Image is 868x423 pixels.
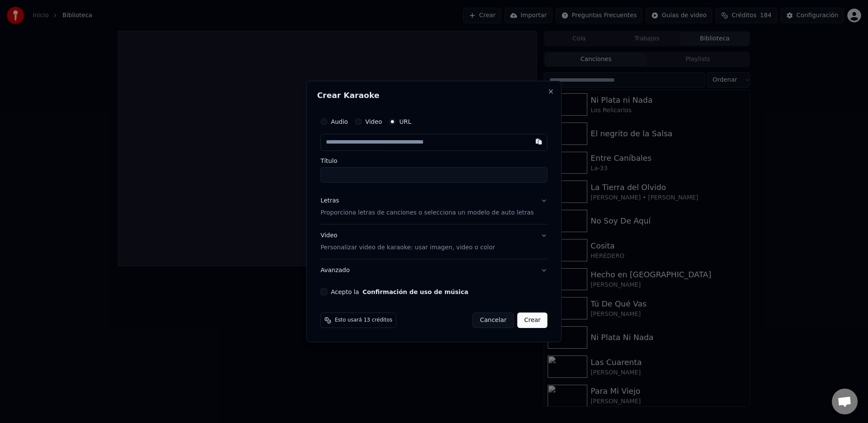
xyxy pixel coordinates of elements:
span: Esto usará 13 créditos [335,317,392,324]
label: URL [399,119,411,125]
h2: Crear Karaoke [317,92,551,99]
label: Acepto la [331,289,468,295]
button: Crear [517,313,547,328]
button: Cancelar [473,313,514,328]
label: Audio [331,119,348,125]
p: Personalizar video de karaoke: usar imagen, video o color [320,243,495,252]
div: Letras [320,196,339,205]
label: Video [365,119,382,125]
button: Acepto la [363,289,468,295]
button: VideoPersonalizar video de karaoke: usar imagen, video o color [320,224,547,259]
button: LetrasProporciona letras de canciones o selecciona un modelo de auto letras [320,190,547,224]
button: Avanzado [320,259,547,282]
div: Video [320,231,495,252]
label: Título [320,158,547,164]
p: Proporciona letras de canciones o selecciona un modelo de auto letras [320,208,533,217]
